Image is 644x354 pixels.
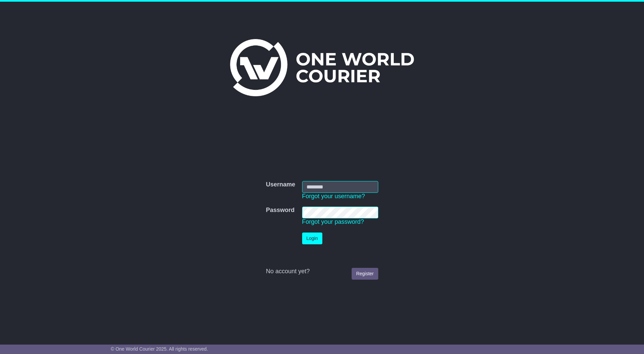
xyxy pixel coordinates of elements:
button: Login [302,233,322,244]
label: Password [266,207,294,214]
a: Register [352,268,378,280]
a: Forgot your password? [302,218,364,225]
div: No account yet? [266,268,378,275]
label: Username [266,181,295,188]
img: One World [230,39,414,96]
a: Forgot your username? [302,193,365,200]
span: © One World Courier 2025. All rights reserved. [111,346,208,352]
